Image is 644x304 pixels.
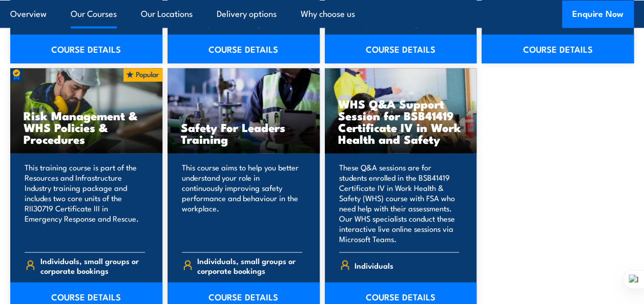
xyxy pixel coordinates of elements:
span: Individuals, small groups or corporate bookings [40,256,145,275]
h3: Risk Management & WHS Policies & Procedures [24,110,149,145]
a: COURSE DETAILS [10,35,162,63]
span: Individuals, small groups or corporate bookings [197,256,302,275]
h3: Safety For Leaders Training [181,121,306,145]
h3: WHS Q&A Support Session for BSB41419 Certificate IV in Work Health and Safety [338,98,464,145]
p: This course aims to help you better understand your role in continuously improving safety perform... [182,162,302,244]
a: COURSE DETAILS [325,35,477,63]
p: These Q&A sessions are for students enrolled in the BSB41419 Certificate IV in Work Health & Safe... [339,162,460,244]
p: This training course is part of the Resources and Infrastructure Industry training package and in... [25,162,145,244]
a: COURSE DETAILS [168,35,320,63]
span: Individuals [355,257,393,273]
a: COURSE DETAILS [482,35,634,63]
